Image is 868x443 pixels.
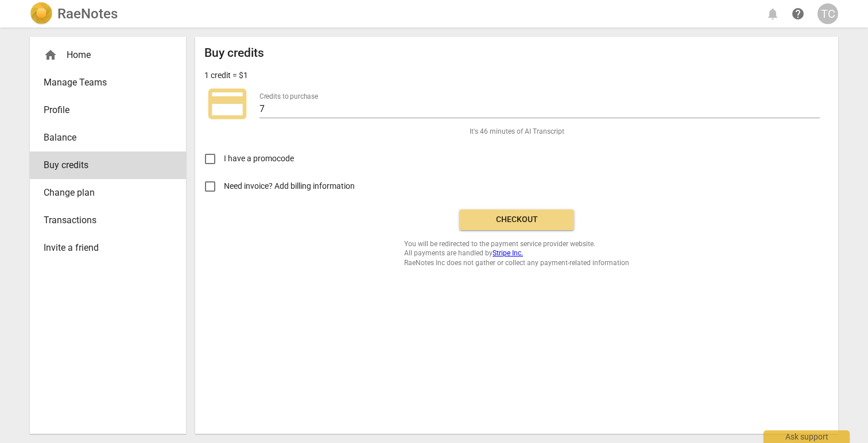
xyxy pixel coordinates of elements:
a: Stripe Inc. [493,249,523,257]
a: Balance [30,124,186,151]
h2: Buy credits [204,46,264,60]
a: Buy credits [30,151,186,179]
span: credit_card [204,81,250,127]
span: It's 46 minutes of AI Transcript [470,127,564,137]
button: TC [817,3,838,24]
a: Invite a friend [30,234,186,262]
span: I have a promocode [224,153,294,165]
span: Transactions [44,213,163,227]
span: You will be redirected to the payment service provider website. All payments are handled by RaeNo... [404,239,629,268]
span: Invite a friend [44,241,163,255]
a: Profile [30,96,186,124]
div: Home [44,48,163,62]
button: Checkout [459,209,574,230]
span: Need invoice? Add billing information [224,180,356,192]
span: Balance [44,131,163,145]
label: Credits to purchase [259,93,318,100]
a: LogoRaeNotes [30,2,118,25]
a: Help [788,3,808,24]
span: help [791,7,805,21]
span: Checkout [468,214,565,226]
span: Manage Teams [44,76,163,90]
p: 1 credit = $1 [204,69,248,81]
a: Manage Teams [30,69,186,96]
span: Buy credits [44,158,163,172]
img: Logo [30,2,53,25]
span: Profile [44,103,163,117]
a: Change plan [30,179,186,207]
h2: RaeNotes [57,6,118,22]
span: Change plan [44,186,163,200]
a: Transactions [30,207,186,234]
div: Ask support [764,430,850,443]
div: Home [30,41,186,69]
span: home [44,48,57,62]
